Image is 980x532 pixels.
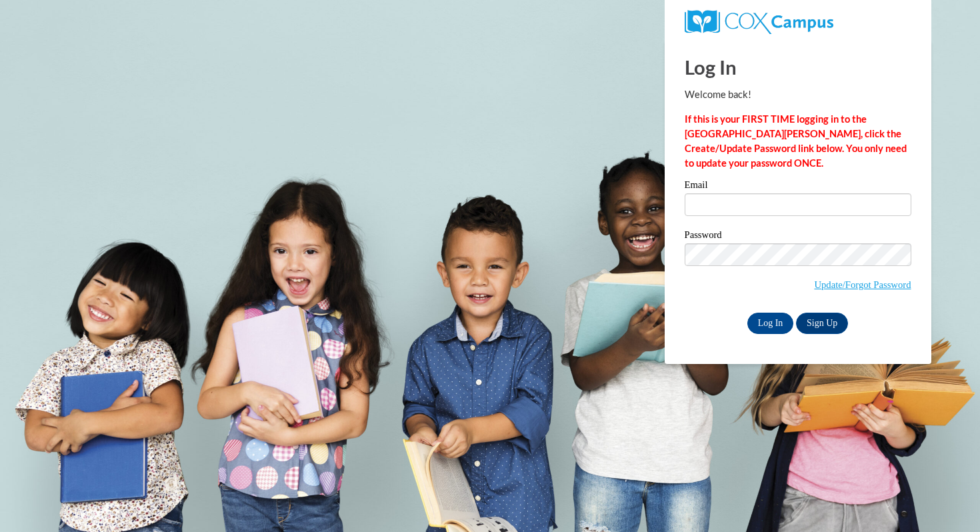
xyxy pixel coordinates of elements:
[685,180,911,193] label: Email
[685,53,911,81] h1: Log In
[814,279,911,290] a: Update/Forgot Password
[796,313,848,334] a: Sign Up
[685,15,833,27] a: COX Campus
[685,10,833,34] img: COX Campus
[685,87,911,102] p: Welcome back!
[747,313,794,334] input: Log In
[685,113,907,169] strong: If this is your FIRST TIME logging in to the [GEOGRAPHIC_DATA][PERSON_NAME], click the Create/Upd...
[685,230,911,243] label: Password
